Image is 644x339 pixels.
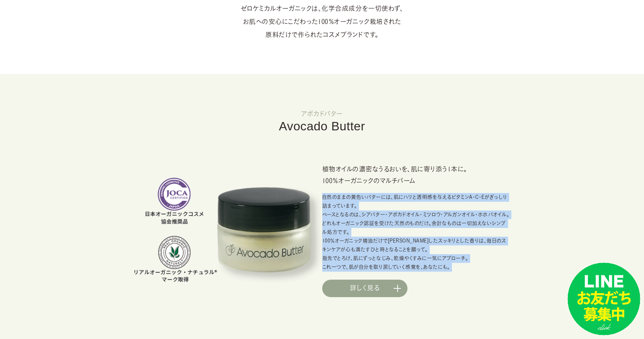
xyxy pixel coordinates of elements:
[279,119,365,133] span: Avocado Butter
[567,263,640,335] img: small_line.png
[322,193,510,272] p: 自然のままの黄色いバターには、肌にハリと透明感を与えるビタミンA・C・Eがぎっしり詰まっています。 ベースとなるのは、シアバター・アボカドオイル・ミツロウ・アルガンオイル・ホホバオイル。 どれも...
[15,2,629,41] p: ゼロケミカルオーガニックは、化学合成成分を一切使わず、 お肌への安心にこだわった100％オーガニック栽培された 原料だけで作られたコスメブランドです。
[322,280,407,297] a: 詳しく見る
[15,110,629,117] small: アボカドバター
[134,178,322,283] img: アボカドバター
[322,163,510,187] h3: 植物オイルの濃密なうるおいを、肌に寄り添う1本に。 100％オーガニックのマルチバーム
